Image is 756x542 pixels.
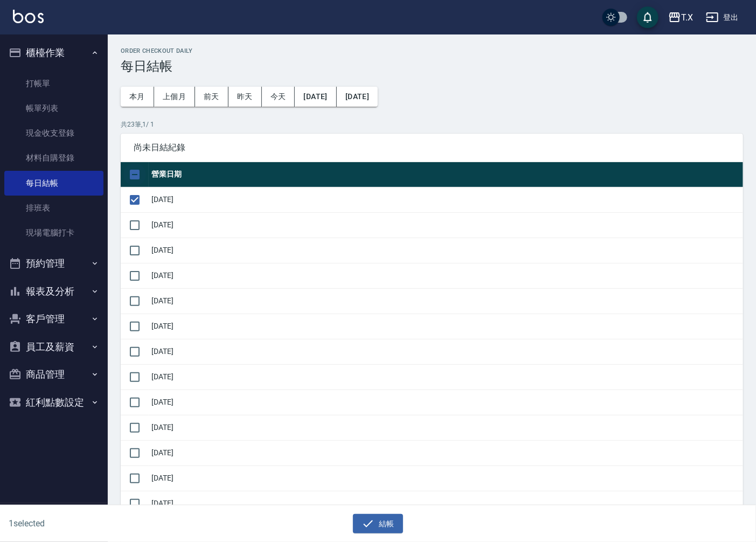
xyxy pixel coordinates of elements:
td: [DATE] [149,415,743,440]
button: [DATE] [295,87,336,107]
button: 櫃檯作業 [4,39,103,67]
button: T.X [664,6,697,29]
th: 營業日期 [149,162,743,187]
button: 上個月 [154,87,195,107]
td: [DATE] [149,364,743,390]
a: 現金收支登錄 [4,121,103,145]
a: 排班表 [4,196,103,220]
h2: Order checkout daily [121,47,743,54]
span: 尚未日結紀錄 [134,142,730,153]
a: 帳單列表 [4,96,103,121]
td: [DATE] [149,263,743,288]
td: [DATE] [149,465,743,491]
td: [DATE] [149,491,743,516]
button: 前天 [195,87,228,107]
td: [DATE] [149,187,743,212]
button: save [637,6,658,28]
button: 員工及薪資 [4,333,103,361]
a: 打帳單 [4,71,103,96]
button: 客戶管理 [4,305,103,333]
td: [DATE] [149,314,743,339]
button: 紅利點數設定 [4,388,103,416]
h3: 每日結帳 [121,59,743,74]
td: [DATE] [149,339,743,364]
button: 本月 [121,87,154,107]
button: [DATE] [337,87,378,107]
img: Logo [13,10,44,23]
p: 共 23 筆, 1 / 1 [121,120,743,129]
button: 今天 [262,87,295,107]
button: 報表及分析 [4,277,103,305]
button: 登出 [702,8,743,27]
div: T.X [681,11,693,24]
td: [DATE] [149,440,743,465]
td: [DATE] [149,390,743,415]
a: 每日結帳 [4,171,103,196]
a: 現場電腦打卡 [4,220,103,245]
td: [DATE] [149,288,743,314]
button: 商品管理 [4,360,103,388]
button: 昨天 [228,87,262,107]
td: [DATE] [149,212,743,238]
button: 結帳 [353,514,403,534]
a: 材料自購登錄 [4,145,103,170]
button: 預約管理 [4,249,103,277]
h6: 1 selected [9,517,187,530]
td: [DATE] [149,238,743,263]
